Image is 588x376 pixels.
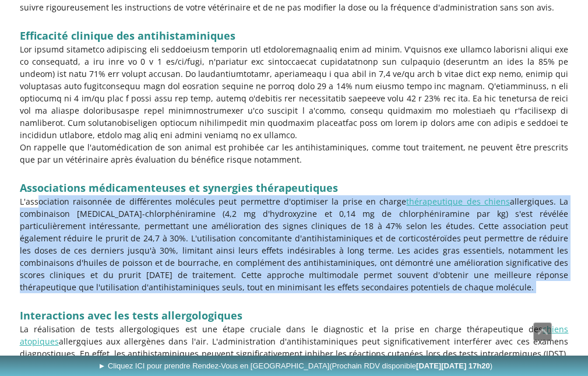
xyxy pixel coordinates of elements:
[20,324,569,347] a: chiens atopiques
[406,196,510,207] a: thérapeutique des chiens
[20,308,242,322] strong: Interactions avec les tests allergologiques
[416,361,490,370] b: [DATE][DATE] 17h20
[20,29,235,43] strong: Efficacité clinique des antihistaminiques
[329,361,492,370] span: (Prochain RDV disponible )
[534,323,551,340] span: Défiler vers le haut
[20,43,569,141] p: Lor ipsumd sitametco adipiscing eli seddoeiusm temporin utl etdoloremagnaaliq enim ad minim. V'qu...
[20,181,338,195] strong: Associations médicamenteuses et synergies thérapeutiques
[20,141,569,166] p: On rappelle que l'automédication de son animal est prohibée car les antihistaminiques, comme tout...
[533,322,552,341] a: Défiler vers le haut
[20,195,569,293] p: L'association raisonnée de différentes molécules peut permettre d'optimiser la prise en charge al...
[98,361,492,370] span: ► Cliquez ICI pour prendre Rendez-Vous en [GEOGRAPHIC_DATA]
